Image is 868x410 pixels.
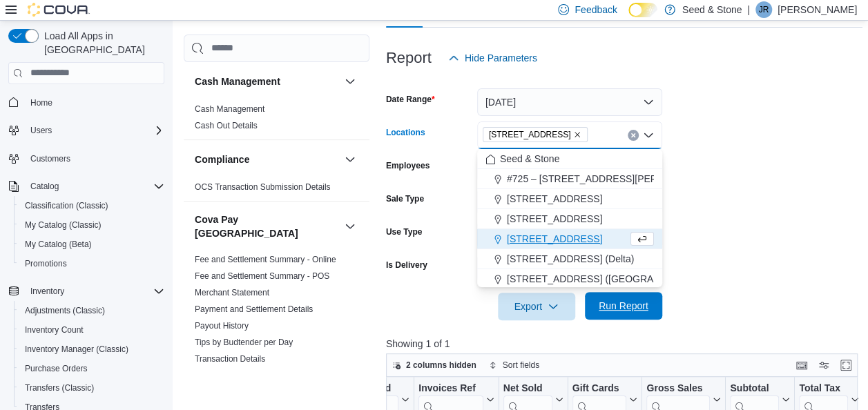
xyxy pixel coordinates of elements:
button: Clear input [628,130,639,141]
button: Adjustments (Classic) [14,301,170,320]
span: Adjustments (Classic) [25,305,105,316]
div: Jimmie Rao [755,1,772,18]
span: Purchase Orders [19,360,164,377]
button: Cash Management [342,73,358,90]
span: Inventory [25,283,164,300]
h3: Report [386,50,432,66]
a: Classification (Classic) [19,197,114,214]
button: My Catalog (Classic) [14,215,170,235]
span: [STREET_ADDRESS] [507,212,602,226]
span: Transfers (Classic) [19,380,164,396]
span: Classification (Classic) [25,200,108,211]
span: Promotions [25,258,67,269]
span: Transaction Details [195,353,265,364]
span: [STREET_ADDRESS] [507,232,602,246]
span: My Catalog (Beta) [19,236,164,253]
span: 512 Young Drive (Coquitlam) [483,127,588,142]
a: My Catalog (Beta) [19,236,97,253]
a: Cash Out Details [195,121,258,130]
a: Customers [25,150,76,167]
span: Export [506,293,567,320]
div: Invoices Ref [418,382,483,395]
span: Feedback [575,3,617,17]
p: | [747,1,750,18]
a: Merchant Statement [195,288,269,297]
span: OCS Transaction Submission Details [195,182,331,193]
button: Catalog [3,177,170,196]
span: Fee and Settlement Summary - POS [195,271,329,282]
span: [STREET_ADDRESS] [489,128,571,141]
button: [STREET_ADDRESS] ([GEOGRAPHIC_DATA]) [477,269,662,289]
button: [DATE] [477,88,662,116]
span: Catalog [30,181,59,192]
div: Compliance [184,179,369,201]
button: Catalog [25,178,64,195]
button: Promotions [14,254,170,273]
span: Sort fields [503,360,539,371]
button: Run Report [585,292,662,320]
a: Home [25,95,58,111]
span: Load All Apps in [GEOGRAPHIC_DATA] [39,29,164,57]
span: JR [759,1,769,18]
button: Cash Management [195,75,339,88]
a: Inventory Count [19,322,89,338]
button: Inventory [25,283,70,300]
button: Users [3,121,170,140]
button: Export [498,293,575,320]
div: Subtotal [730,382,779,395]
a: Cash Management [195,104,264,114]
button: Close list of options [643,130,654,141]
button: Inventory Count [14,320,170,340]
span: Customers [25,150,164,167]
span: [STREET_ADDRESS] [507,192,602,206]
label: Date Range [386,94,435,105]
label: Is Delivery [386,260,427,271]
span: Merchant Statement [195,287,269,298]
button: Enter fullscreen [838,357,854,373]
button: [STREET_ADDRESS] [477,209,662,229]
button: Hide Parameters [443,44,543,72]
a: Payment and Settlement Details [195,304,313,314]
button: [STREET_ADDRESS] [477,189,662,209]
span: Payout History [195,320,249,331]
span: Inventory Count [25,324,84,335]
div: Cash Management [184,101,369,139]
button: Inventory Manager (Classic) [14,340,170,359]
span: Classification (Classic) [19,197,164,214]
span: Home [25,94,164,111]
img: Cova [28,3,90,17]
button: Keyboard shortcuts [793,357,810,373]
span: Home [30,97,52,108]
button: Purchase Orders [14,359,170,378]
span: Tips by Budtender per Day [195,337,293,348]
button: Cova Pay [GEOGRAPHIC_DATA] [195,213,339,240]
span: Inventory Count [19,322,164,338]
h3: Cash Management [195,75,280,88]
span: Customers [30,153,70,164]
span: [STREET_ADDRESS] ([GEOGRAPHIC_DATA]) [507,272,712,286]
button: Display options [816,357,832,373]
button: Compliance [342,151,358,168]
button: Compliance [195,153,339,166]
a: OCS Transaction Submission Details [195,182,331,192]
a: Fee and Settlement Summary - Online [195,255,336,264]
a: Promotions [19,255,73,272]
p: Showing 1 of 1 [386,337,862,351]
a: Tips by Budtender per Day [195,338,293,347]
span: 2 columns hidden [406,360,476,371]
span: Transfers (Classic) [25,382,94,393]
span: Promotions [19,255,164,272]
span: Run Report [599,299,648,313]
span: Fee and Settlement Summary - Online [195,254,336,265]
span: My Catalog (Beta) [25,239,92,250]
span: Cash Out Details [195,120,258,131]
span: Adjustments (Classic) [19,302,164,319]
button: Users [25,122,57,139]
span: Cash Management [195,104,264,115]
span: Purchase Orders [25,363,88,374]
div: Net Sold [503,382,552,395]
a: My Catalog (Classic) [19,217,107,233]
label: Employees [386,160,430,171]
div: Choose from the following options [477,149,662,329]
